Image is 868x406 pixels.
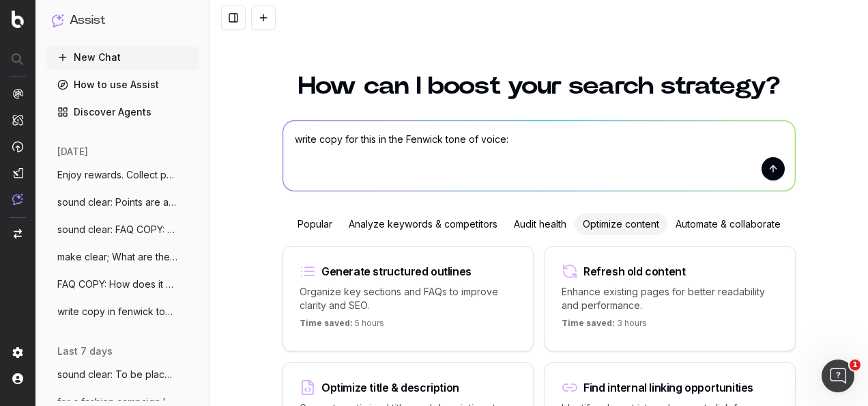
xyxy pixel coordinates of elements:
[12,193,23,205] img: Assist
[300,285,517,312] p: Organize key sections and FAQs to improve clarity and SEO.
[52,11,194,30] button: Assist
[46,301,199,323] button: write copy in fenwick tone of voice foll
[46,364,199,385] button: sound clear: To be placed in-store next
[562,318,647,334] p: 3 hours
[300,318,353,328] span: Time saved:
[12,114,23,126] img: Intelligence
[12,88,23,99] img: Analytics
[289,213,341,235] div: Popular
[46,101,199,123] a: Discover Agents
[562,318,615,328] span: Time saved:
[321,382,459,393] div: Optimize title & description
[562,285,779,312] p: Enhance existing pages for better readability and performance.
[283,74,796,98] h1: How can I boost your search strategy?
[822,360,854,392] iframe: Intercom live chat
[46,219,199,241] button: sound clear: FAQ COPY: How does it wo
[12,141,23,152] img: Activation
[57,145,88,159] span: [DATE]
[283,121,795,191] textarea: write copy for this in the Fenwick tone of voice:
[57,368,177,381] span: sound clear: To be placed in-store next
[667,213,789,235] div: Automate & collaborate
[341,213,506,235] div: Analyze keywords & competitors
[506,213,575,235] div: Audit health
[46,164,199,186] button: Enjoy rewards. Collect points & get noti
[46,74,199,96] a: How to use Assist
[12,167,23,178] img: Studio
[46,246,199,268] button: make clear; What are the additional bene
[57,305,177,319] span: write copy in fenwick tone of voice foll
[46,273,199,295] button: FAQ COPY: How does it work? Collect
[57,195,177,209] span: sound clear: Points are added automatica
[583,382,753,393] div: Find internal linking opportunities
[575,213,667,235] div: Optimize content
[850,360,860,370] span: 1
[57,168,177,182] span: Enjoy rewards. Collect points & get noti
[52,14,64,27] img: Assist
[70,11,105,30] h1: Assist
[57,250,177,264] span: make clear; What are the additional bene
[46,46,199,68] button: New Chat
[46,191,199,213] button: sound clear: Points are added automatica
[14,229,22,239] img: Switch project
[300,318,384,334] p: 5 hours
[12,10,24,28] img: Botify logo
[57,278,177,291] span: FAQ COPY: How does it work? Collect
[12,347,23,358] img: Setting
[583,266,685,277] div: Refresh old content
[12,373,23,384] img: My account
[57,344,113,358] span: last 7 days
[57,223,177,236] span: sound clear: FAQ COPY: How does it wo
[321,266,472,277] div: Generate structured outlines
